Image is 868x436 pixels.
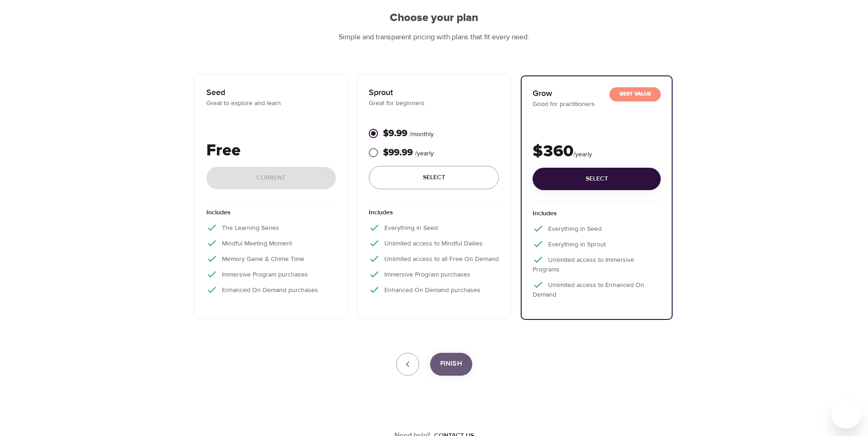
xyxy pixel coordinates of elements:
p: Everything in Seed [369,222,499,233]
p: Mindful Meeting Moment [206,238,336,249]
p: Enhanced On Demand purchases [369,284,499,295]
p: $99.99 [383,146,434,160]
p: Enhanced On Demand purchases [206,284,336,295]
p: Unlimited access to Mindful Dailies [369,238,499,249]
p: Immersive Program purchases [206,269,336,280]
span: Finish [440,358,462,370]
p: Great for beginners [369,99,499,108]
span: / monthly [410,130,434,138]
p: Unlimited access to Enhanced On Demand [533,279,661,300]
p: Includes [533,209,661,223]
p: Includes [369,208,499,222]
p: Free [206,138,336,163]
p: Memory Game & Chime Time [206,253,336,264]
span: Select [376,172,491,183]
p: Everything in Seed [533,223,661,234]
p: Simple and transparent pricing with plans that fit every need. [184,32,684,43]
button: Select [369,166,499,189]
p: $9.99 [383,127,434,140]
p: Grow [533,87,661,100]
p: Unlimited access to all Free On Demand [369,253,499,264]
p: Immersive Program purchases [369,269,499,280]
button: Select [533,168,661,190]
p: Unlimited access to Immersive Programs [533,254,661,275]
span: / yearly [573,150,592,159]
span: / yearly [415,149,434,158]
p: $360 [533,139,661,164]
h2: Choose your plan [184,11,684,25]
iframe: Button to launch messaging window [831,399,861,429]
p: Seed [206,86,336,99]
p: Good for practitioners [533,100,661,109]
p: Great to explore and learn [206,99,336,108]
p: Includes [206,208,336,222]
span: Select [540,173,653,185]
p: Sprout [369,86,499,99]
p: The Learning Series [206,222,336,233]
button: Finish [430,353,472,376]
p: Everything in Sprout [533,239,661,250]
